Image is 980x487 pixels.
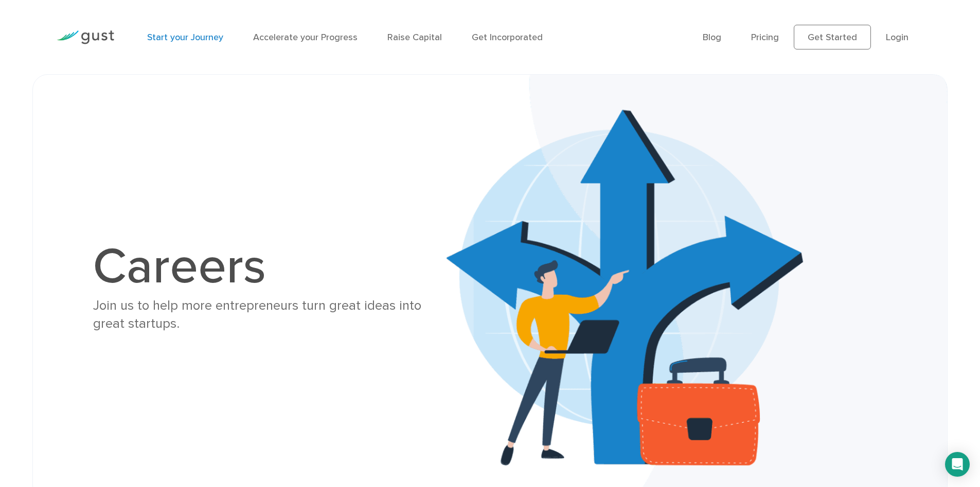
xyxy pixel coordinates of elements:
[886,32,908,43] a: Login
[751,32,779,43] a: Pricing
[253,32,358,43] a: Accelerate your Progress
[93,242,448,292] h1: Careers
[57,30,114,44] img: Gust Logo
[387,32,442,43] a: Raise Capital
[93,297,448,333] div: Join us to help more entrepreneurs turn great ideas into great startups.
[794,25,871,49] a: Get Started
[147,32,223,43] a: Start your Journey
[945,452,970,477] div: Open Intercom Messenger
[703,32,721,43] a: Blog
[472,32,543,43] a: Get Incorporated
